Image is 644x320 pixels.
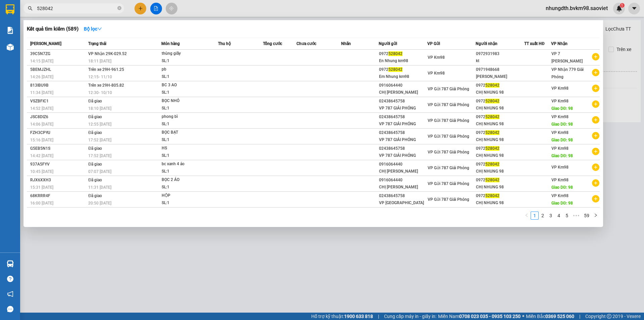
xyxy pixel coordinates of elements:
[162,97,212,105] div: BỌC NHỎ
[485,83,499,88] span: 528042
[571,212,582,220] span: •••
[531,212,539,220] li: 1
[551,106,573,111] span: Giao DĐ: 98
[162,121,212,128] div: SL: 1
[379,113,427,121] div: 02438645758
[428,102,469,107] span: VP Gửi 787 Giải Phóng
[30,129,86,136] div: FZH3CPYU
[162,82,212,89] div: BC 3 AO
[379,136,427,143] div: VP 787 GIẢI PHÓNG
[162,73,212,81] div: SL: 1
[88,153,111,158] span: 17:52 [DATE]
[476,89,524,96] div: CHỊ NHUNG 98
[485,146,499,151] span: 528042
[379,129,427,136] div: 02438645758
[476,136,524,143] div: CHỊ NHUNG 98
[379,161,427,168] div: 0916064440
[162,50,212,57] div: thùng giấy
[88,115,102,119] span: Đã giao
[388,51,402,56] span: 528042
[28,6,33,11] span: search
[88,41,106,46] span: Trạng thái
[428,134,469,139] span: VP Gửi 787 Giải Phóng
[592,69,599,76] span: plus-circle
[88,178,102,182] span: Đã giao
[30,75,53,79] span: 14:26 [DATE]
[476,113,524,121] div: 0972
[341,41,351,46] span: Nhãn
[30,66,86,73] div: 5BEMJZHL
[30,90,53,95] span: 11:34 [DATE]
[30,106,53,111] span: 14:52 [DATE]
[88,169,111,174] span: 07:07 [DATE]
[88,51,127,56] span: VP Nhận 29K-029.52
[30,177,86,184] div: RJX6XXH3
[524,41,545,46] span: TT xuất HĐ
[379,152,427,159] div: VP 787 GIẢI PHÓNG
[88,75,112,79] span: 12:15 - 11/10
[476,152,524,159] div: CHỊ NHUNG 98
[379,168,427,175] div: CHỊ [PERSON_NAME]
[379,184,427,191] div: CHỊ [PERSON_NAME]
[485,162,499,167] span: 528042
[551,130,569,135] span: VP Km98
[582,212,592,220] li: 59
[379,98,427,105] div: 02438645758
[379,66,427,73] div: 0972
[592,132,599,139] span: plus-circle
[30,82,86,89] div: 813IBU9B
[30,122,53,127] span: 14:06 [DATE]
[30,192,86,199] div: 68KRRR4F
[592,148,599,155] span: plus-circle
[525,213,529,217] span: left
[379,145,427,152] div: 02438645758
[476,121,524,128] div: CHỊ NHUNG 98
[379,82,427,89] div: 0916064440
[551,153,573,158] span: Giao DĐ: 98
[30,138,53,142] span: 15:16 [DATE]
[7,260,14,267] img: warehouse-icon
[30,98,86,105] div: VSZBFIC1
[592,164,599,171] span: plus-circle
[582,212,591,219] a: 59
[162,105,212,112] div: SL: 1
[592,212,600,220] li: Next Page
[551,178,569,182] span: VP Km98
[551,138,573,142] span: Giao DĐ: 98
[88,99,102,103] span: Đã giao
[30,161,86,168] div: 937A5FYV
[594,213,598,217] span: right
[555,212,563,220] li: 4
[476,184,524,191] div: CHỊ NHUNG 98
[428,71,445,76] span: VP Km98
[485,115,499,119] span: 528042
[539,212,547,220] li: 2
[162,168,212,175] div: SL: 1
[30,185,53,190] span: 15:31 [DATE]
[218,41,231,46] span: Thu hộ
[7,44,14,51] img: warehouse-icon
[476,57,524,64] div: kt
[551,41,568,46] span: VP Nhận
[428,87,469,91] span: VP Gửi 787 Giải Phóng
[428,181,469,186] span: VP Gửi 787 Giải Phóng
[88,138,111,142] span: 17:52 [DATE]
[531,212,538,219] a: 1
[476,161,524,168] div: 0972
[162,199,212,207] div: SL: 1
[428,166,469,170] span: VP Gửi 787 Giải Phóng
[428,55,445,60] span: VP Km98
[523,212,531,220] button: left
[551,193,569,198] span: VP Km98
[592,116,599,124] span: plus-circle
[162,129,212,136] div: BỌC BẠT
[551,185,573,190] span: Giao DĐ: 98
[592,100,599,108] span: plus-circle
[592,85,599,92] span: plus-circle
[263,41,282,46] span: Tổng cước
[162,89,212,96] div: SL: 1
[162,136,212,144] div: SL: 1
[428,197,469,202] span: VP Gửi 787 Giải Phóng
[379,192,427,199] div: 02438645758
[476,50,524,57] div: 0972931983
